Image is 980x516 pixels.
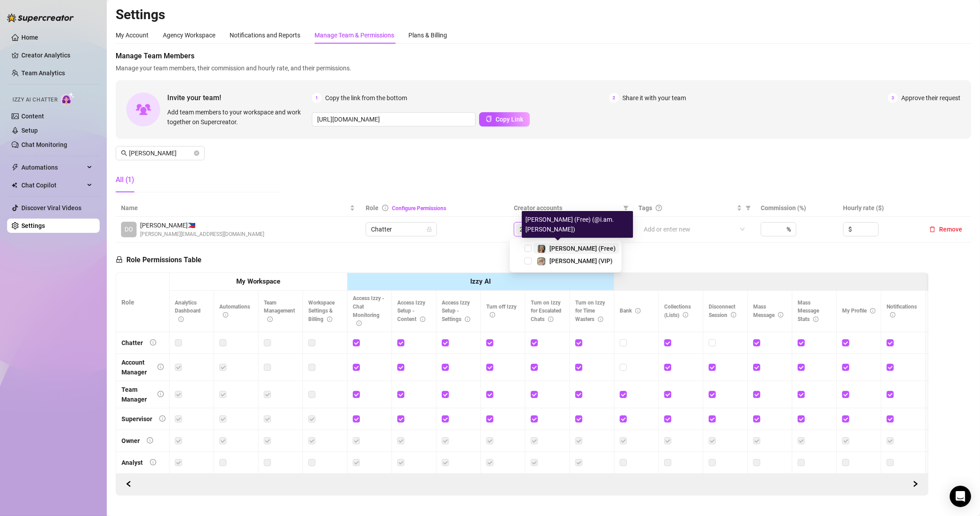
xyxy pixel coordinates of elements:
[465,317,470,322] span: info-circle
[325,93,407,103] span: Copy the link from the bottom
[912,481,919,487] span: right
[21,141,67,148] a: Chat Monitoring
[116,255,202,265] h5: Role Permissions Table
[496,116,523,123] span: Copy Link
[531,300,561,323] span: Turn on Izzy for Escalated Chats
[620,308,641,314] span: Bank
[731,312,736,317] span: info-circle
[21,48,93,62] a: Creator Analytics
[147,437,153,443] span: info-circle
[638,203,652,213] span: Tags
[522,211,633,238] div: [PERSON_NAME] (Free) (@i.am.[PERSON_NAME])
[230,30,300,40] div: Notifications and Reports
[21,222,45,229] a: Settings
[382,205,388,211] span: info-circle
[175,300,201,323] span: Analytics Dashboard
[870,308,875,313] span: info-circle
[442,300,470,323] span: Access Izzy Setup - Settings
[121,385,150,404] div: Team Manager
[516,224,555,235] span: 2 Accounts
[121,414,152,424] div: Supervisor
[167,92,312,103] span: Invite your team!
[116,256,123,263] span: lock
[486,116,492,122] span: copy
[890,312,895,317] span: info-circle
[7,13,74,22] img: logo-BBDzfeDw.svg
[121,436,140,446] div: Owner
[140,230,264,239] span: [PERSON_NAME][EMAIL_ADDRESS][DOMAIN_NAME]
[223,312,228,317] span: info-circle
[356,321,362,326] span: info-circle
[264,300,295,323] span: Team Management
[150,339,156,345] span: info-circle
[150,459,156,465] span: info-circle
[21,34,38,41] a: Home
[366,204,379,211] span: Role
[397,300,425,323] span: Access Izzy Setup - Content
[842,308,875,314] span: My Profile
[12,164,19,171] span: thunderbolt
[744,201,753,215] span: filter
[490,312,495,317] span: info-circle
[798,300,819,323] span: Mass Message Stats
[178,317,184,322] span: info-circle
[392,205,446,211] a: Configure Permissions
[408,30,447,40] div: Plans & Billing
[514,203,620,213] span: Creator accounts
[635,308,641,313] span: info-circle
[116,51,971,61] span: Manage Team Members
[121,338,143,348] div: Chatter
[664,304,691,318] span: Collections (Lists)
[116,63,971,73] span: Manage your team members, their commission and hourly rate, and their permissions.
[575,300,605,323] span: Turn on Izzy for Time Wasters
[908,477,923,492] button: Scroll Backward
[125,481,132,487] span: left
[888,93,898,103] span: 3
[121,203,348,213] span: Name
[598,317,603,322] span: info-circle
[746,205,751,211] span: filter
[939,226,962,233] span: Remove
[621,201,630,215] span: filter
[709,304,736,318] span: Disconnect Session
[116,6,971,23] h2: Settings
[21,127,38,134] a: Setup
[116,199,360,217] th: Name
[140,220,264,230] span: [PERSON_NAME] 🇵🇭
[194,150,199,156] button: close-circle
[116,30,149,40] div: My Account
[21,204,81,211] a: Discover Viral Videos
[537,257,545,265] img: Ellie (VIP)
[778,312,783,317] span: info-circle
[353,295,384,327] span: Access Izzy - Chat Monitoring
[315,30,394,40] div: Manage Team & Permissions
[549,257,613,264] span: [PERSON_NAME] (VIP)
[470,277,491,285] strong: Izzy AI
[21,178,85,192] span: Chat Copilot
[157,391,164,397] span: info-circle
[157,364,164,370] span: info-circle
[622,93,686,103] span: Share it with your team
[549,245,616,252] span: [PERSON_NAME] (Free)
[12,182,17,188] img: Chat Copilot
[159,415,165,422] span: info-circle
[901,93,960,103] span: Approve their request
[609,93,619,103] span: 2
[312,93,322,103] span: 1
[813,317,819,322] span: info-circle
[524,257,532,264] span: Select tree node
[125,224,133,234] span: DO
[926,224,966,235] button: Remove
[524,245,532,252] span: Select tree node
[327,317,332,322] span: info-circle
[520,224,551,234] span: 2 Accounts
[753,304,783,318] span: Mass Message
[950,486,971,507] div: Open Intercom Messenger
[21,160,85,175] span: Automations
[61,92,75,105] img: AI Chatter
[548,317,553,322] span: info-circle
[167,107,308,127] span: Add team members to your workspace and work together on Supercreator.
[623,205,629,211] span: filter
[371,223,432,236] span: Chatter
